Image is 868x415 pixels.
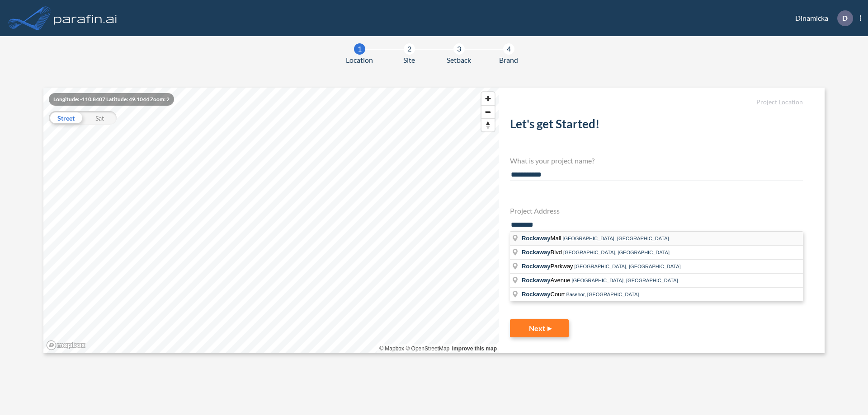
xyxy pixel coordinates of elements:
span: [GEOGRAPHIC_DATA], [GEOGRAPHIC_DATA] [571,278,678,283]
span: Blvd [522,249,563,256]
button: Reset bearing to north [481,118,495,131]
h4: What is your project name? [510,156,803,165]
span: Brand [499,55,518,65]
button: Zoom in [481,92,495,105]
div: 3 [453,43,465,55]
canvas: Map [43,88,499,353]
span: Court [522,291,566,298]
span: Rockaway [522,291,551,298]
span: [GEOGRAPHIC_DATA], [GEOGRAPHIC_DATA] [563,250,670,255]
div: Street [49,111,83,125]
h2: Let's get Started! [510,117,803,135]
img: logo [52,9,119,27]
div: 2 [404,43,415,55]
span: Rockaway [522,277,551,284]
div: Longitude: -110.8407 Latitude: 49.1044 Zoom: 2 [49,93,174,106]
span: Rockaway [522,249,551,256]
span: Basehor, [GEOGRAPHIC_DATA] [566,292,639,297]
span: Rockaway [522,235,551,242]
h5: Project Location [510,98,803,106]
a: Mapbox [379,345,404,352]
button: Zoom out [481,105,495,118]
span: Site [403,55,415,65]
span: Reset bearing to north [481,119,495,131]
button: Next [510,319,569,337]
div: Dinamicka [782,10,861,26]
a: OpenStreetMap [406,345,449,352]
span: Mall [522,235,562,242]
span: [GEOGRAPHIC_DATA], [GEOGRAPHIC_DATA] [562,236,669,241]
span: Parkway [522,263,574,270]
div: 4 [503,43,514,55]
span: [GEOGRAPHIC_DATA], [GEOGRAPHIC_DATA] [574,264,680,269]
a: Improve this map [452,345,497,352]
div: Sat [83,111,117,125]
span: Avenue [522,277,571,284]
span: Rockaway [522,263,551,270]
span: Setback [447,55,471,65]
a: Mapbox homepage [46,340,86,350]
div: 1 [354,43,365,55]
span: Zoom out [481,106,495,118]
span: Location [346,55,373,65]
p: D [842,14,848,22]
h4: Project Address [510,206,803,215]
